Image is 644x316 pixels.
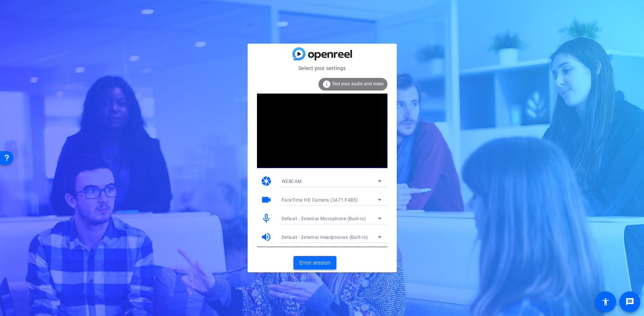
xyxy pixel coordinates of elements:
[261,213,272,224] mat-icon: mic_none
[282,235,368,240] span: Default - External Headphones (Built-in)
[282,216,366,221] span: Default - External Microphone (Built-in)
[625,297,634,306] mat-icon: message
[601,297,610,306] mat-icon: accessibility
[299,259,330,267] span: Enter session
[282,179,302,184] span: WEBCAM
[261,194,272,205] mat-icon: videocam
[292,47,352,60] img: blue-gradient.svg
[248,64,397,72] mat-card-subtitle: Select your settings
[282,197,358,203] span: FaceTime HD Camera (3A71:F4B5)
[261,176,272,187] mat-icon: camera
[293,256,336,269] button: Enter session
[332,81,384,86] span: Test your audio and video
[261,231,272,243] mat-icon: volume_up
[322,80,331,89] mat-icon: info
